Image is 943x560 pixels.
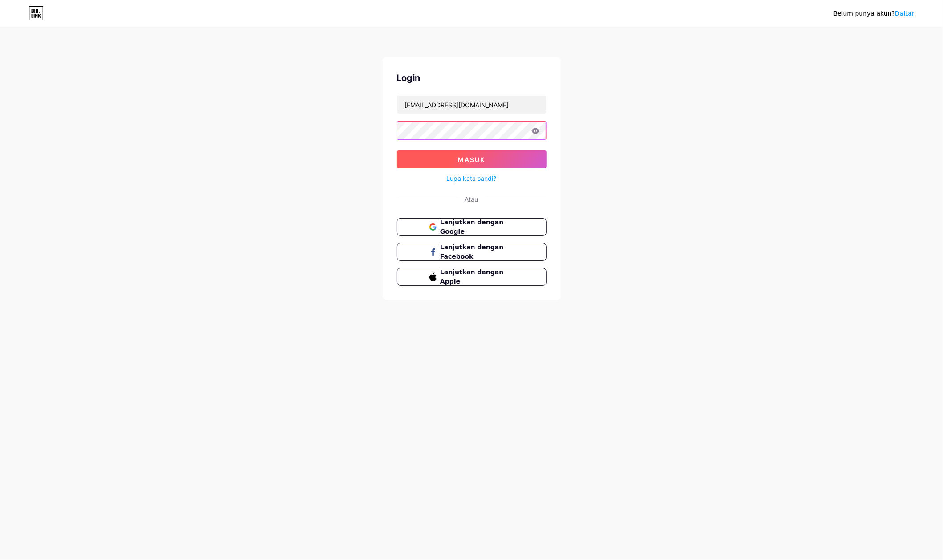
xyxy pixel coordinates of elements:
[440,219,503,235] font: Lanjutkan dengan Google
[833,10,895,17] font: Belum punya akun?
[447,174,497,183] a: Lupa kata sandi?
[458,156,485,163] font: Masuk
[895,10,914,17] a: Daftar
[440,243,503,260] font: Lanjutkan dengan Facebook
[465,195,478,203] font: Atau
[447,174,497,182] font: Lupa kata sandi?
[397,150,547,168] button: Masuk
[397,218,547,236] button: Lanjutkan dengan Google
[397,73,420,83] font: Login
[397,268,547,286] button: Lanjutkan dengan Apple
[440,268,503,285] font: Lanjutkan dengan Apple
[397,96,546,114] input: Nama belakang
[397,243,547,261] button: Lanjutkan dengan Facebook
